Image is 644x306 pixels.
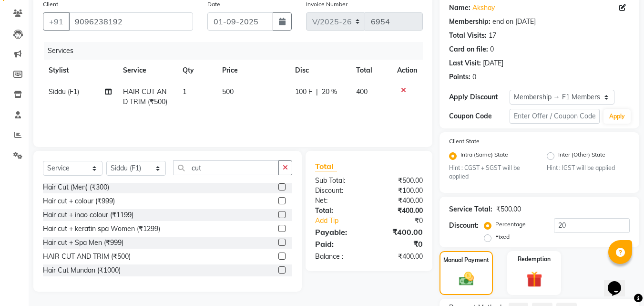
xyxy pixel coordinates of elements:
div: 0 [472,72,476,82]
div: Hair Cut Mundan (₹1000) [43,265,121,275]
div: Hair cut + inao colour (₹1199) [43,210,133,220]
div: ₹400.00 [369,226,430,238]
div: Balance : [308,252,369,262]
th: Service [117,60,177,81]
th: Action [391,60,423,81]
div: ₹100.00 [369,186,430,196]
th: Total [350,60,391,81]
div: Points: [449,72,470,82]
div: Last Visit: [449,58,481,68]
div: Card on file: [449,44,488,54]
div: Apply Discount [449,92,509,102]
a: Add Tip [308,216,379,226]
label: Inter (Other) State [558,150,605,162]
label: Intra (Same) State [460,150,508,162]
div: Hair cut + colour (₹999) [43,196,115,206]
div: ₹500.00 [496,204,521,214]
span: Siddu (F1) [49,87,79,96]
img: _gift.svg [521,269,547,289]
iframe: chat widget [604,268,634,296]
label: Fixed [495,232,510,241]
span: | [316,87,318,97]
div: Discount: [308,186,369,196]
div: Total: [308,206,369,216]
div: Discount: [449,221,479,231]
img: _cash.svg [454,270,479,287]
div: Payable: [308,226,369,238]
div: ₹0 [369,238,430,250]
div: 17 [489,31,496,41]
label: Redemption [518,255,551,264]
div: Hair cut + keratin spa Women (₹1299) [43,224,160,234]
div: Services [44,42,430,60]
span: Total [315,161,337,171]
small: Hint : CGST + SGST will be applied [449,164,532,181]
div: Paid: [308,238,369,250]
div: Total Visits: [449,31,487,41]
span: 1 [183,87,186,96]
input: Search or Scan [173,160,279,175]
div: ₹400.00 [369,206,430,216]
button: +91 [43,12,70,31]
div: 0 [490,44,494,54]
small: Hint : IGST will be applied [547,164,630,172]
div: Hair cut + Spa Men (₹999) [43,238,123,248]
span: 500 [222,87,234,96]
label: Manual Payment [443,256,489,264]
div: Membership: [449,17,491,27]
div: Service Total: [449,204,492,214]
span: 400 [356,87,368,96]
a: Akshay [472,3,495,13]
button: Apply [603,109,631,124]
input: Enter Offer / Coupon Code [510,109,600,124]
th: Price [216,60,289,81]
span: 20 % [322,87,337,97]
div: end on [DATE] [492,17,536,27]
th: Qty [177,60,216,81]
div: Net: [308,196,369,206]
label: Client State [449,137,480,146]
div: Hair Cut (Men) (₹300) [43,182,109,192]
th: Stylist [43,60,117,81]
div: HAIR CUT AND TRIM (₹500) [43,252,131,262]
div: Coupon Code [449,111,509,121]
div: ₹500.00 [369,176,430,186]
span: HAIR CUT AND TRIM (₹500) [123,87,167,106]
div: ₹0 [379,216,430,226]
label: Percentage [495,220,526,229]
div: [DATE] [483,58,503,68]
span: 100 F [295,87,312,97]
th: Disc [289,60,350,81]
div: ₹400.00 [369,252,430,262]
div: Sub Total: [308,176,369,186]
input: Search by Name/Mobile/Email/Code [69,12,193,31]
div: Name: [449,3,470,13]
div: ₹400.00 [369,196,430,206]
